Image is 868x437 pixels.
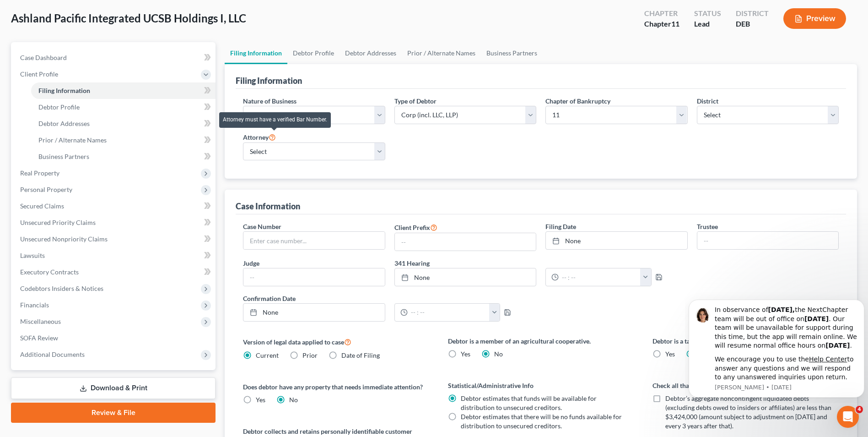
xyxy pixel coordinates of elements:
a: Secured Claims [13,198,216,214]
span: Debtor’s aggregate noncontingent liquidated debts (excluding debts owed to insiders or affiliates... [665,394,831,430]
div: Attorney must have a verified Bar Number. [219,112,331,127]
div: DEB [736,19,769,29]
input: -- : -- [408,304,490,321]
span: No [289,396,298,404]
span: Debtor Profile [38,103,80,111]
label: Check all that apply: [652,381,839,390]
label: Nature of Business [243,96,297,106]
span: Miscellaneous [20,317,61,325]
span: Ashland Pacific Integrated UCSB Holdings I, LLC [11,11,246,25]
span: Additional Documents [20,350,85,358]
span: Codebtors Insiders & Notices [20,284,103,292]
a: Review & File [11,403,216,423]
label: Case Number [243,222,281,231]
label: Debtor is a tax exempt organization [652,336,839,346]
a: Business Partners [31,148,216,165]
a: Business Partners [481,42,543,64]
a: Filing Information [225,42,287,64]
span: Secured Claims [20,202,64,210]
a: Unsecured Priority Claims [13,214,216,231]
div: Filing Information [236,75,302,86]
span: Real Property [20,169,59,177]
label: Confirmation Date [238,294,541,303]
span: Financials [20,301,49,309]
span: Client Profile [20,70,58,78]
input: -- [395,233,536,251]
a: Debtor Addresses [340,42,402,64]
iframe: Intercom notifications message [685,282,868,403]
span: Prior / Alternate Names [38,136,107,144]
span: Unsecured Priority Claims [20,218,96,226]
a: None [546,232,687,249]
span: Filing Information [38,87,90,94]
button: Preview [783,8,846,29]
span: Lawsuits [20,251,45,259]
span: SOFA Review [20,334,58,342]
label: Attorney [243,131,276,142]
span: Debtor Addresses [38,120,90,127]
label: Judge [243,258,259,268]
a: Unsecured Nonpriority Claims [13,231,216,247]
div: Chapter [644,8,679,19]
input: -- : -- [559,268,641,286]
span: Personal Property [20,186,72,193]
span: 11 [671,19,679,28]
input: Enter case number... [243,232,384,249]
div: Chapter [644,19,679,29]
label: Trustee [697,222,718,231]
a: Debtor Profile [31,99,216,115]
label: Does debtor have any property that needs immediate attention? [243,382,429,392]
a: Lawsuits [13,247,216,264]
span: Prior [302,351,318,359]
a: Prior / Alternate Names [402,42,481,64]
a: None [395,268,536,286]
label: Filing Date [545,222,576,231]
a: None [243,304,384,321]
input: -- [697,232,838,249]
label: Chapter of Bankruptcy [545,96,610,106]
a: Download & Print [11,377,216,399]
span: Date of Filing [341,351,380,359]
span: Debtor estimates that there will be no funds available for distribution to unsecured creditors. [461,413,622,430]
span: Current [256,351,279,359]
div: Case Information [236,201,300,212]
span: 4 [856,406,863,413]
div: Lead [694,19,721,29]
span: Debtor estimates that funds will be available for distribution to unsecured creditors. [461,394,597,411]
label: Statistical/Administrative Info [448,381,634,390]
label: Type of Debtor [394,96,437,106]
span: Yes [665,350,675,358]
div: Status [694,8,721,19]
label: Debtor is a member of an agricultural cooperative. [448,336,634,346]
span: Yes [256,396,265,404]
a: Filing Information [31,82,216,99]
span: No [494,350,503,358]
label: Client Prefix [394,222,437,233]
label: 341 Hearing [390,258,692,268]
iframe: Intercom live chat [837,406,859,428]
span: Business Partners [38,153,89,160]
input: -- [243,268,384,286]
div: District [736,8,769,19]
a: SOFA Review [13,330,216,346]
a: Executory Contracts [13,264,216,280]
a: Debtor Profile [287,42,340,64]
a: Debtor Addresses [31,115,216,132]
span: Executory Contracts [20,268,79,276]
span: Case Dashboard [20,54,67,61]
span: Unsecured Nonpriority Claims [20,235,108,243]
label: Version of legal data applied to case [243,336,429,347]
label: District [697,96,718,106]
a: Case Dashboard [13,49,216,66]
span: Yes [461,350,470,358]
a: Prior / Alternate Names [31,132,216,148]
